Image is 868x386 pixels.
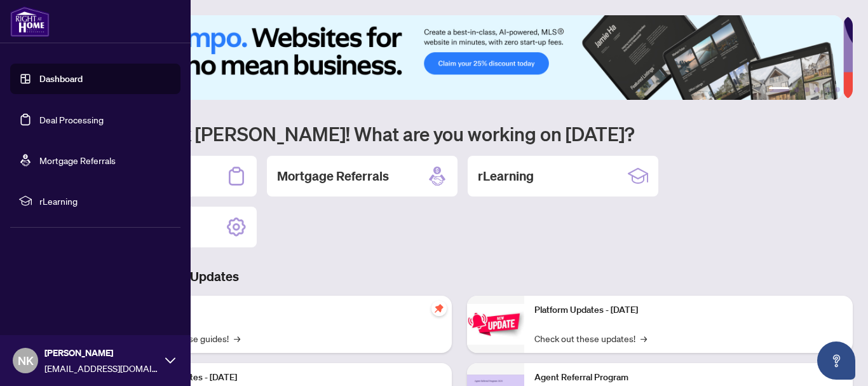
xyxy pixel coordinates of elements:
h2: rLearning [478,167,534,185]
p: Platform Updates - [DATE] [133,371,442,385]
span: → [641,331,647,345]
span: NK [18,352,34,369]
img: logo [10,6,50,37]
p: Self-Help [133,303,442,317]
a: Mortgage Referrals [39,155,116,166]
p: Agent Referral Program [534,371,843,385]
span: [EMAIL_ADDRESS][DOMAIN_NAME] [44,361,159,375]
button: Open asap [817,341,855,380]
p: Platform Updates - [DATE] [534,303,843,317]
span: [PERSON_NAME] [44,346,159,360]
span: → [234,331,240,345]
button: 3 [804,87,810,92]
button: 5 [825,87,830,92]
span: pushpin [431,301,447,316]
button: 4 [815,87,820,92]
img: Slide 0 [66,15,843,100]
h1: Welcome back [PERSON_NAME]! What are you working on [DATE]? [66,121,853,146]
button: 6 [835,87,840,92]
h2: Mortgage Referrals [277,167,389,185]
a: Deal Processing [39,114,104,125]
a: Check out these updates!→ [534,331,647,345]
button: 1 [769,87,789,92]
button: 2 [794,87,799,92]
a: Dashboard [39,73,83,85]
h3: Brokerage & Industry Updates [66,268,853,286]
span: rLearning [39,194,172,208]
img: Platform Updates - June 23, 2025 [467,304,524,344]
